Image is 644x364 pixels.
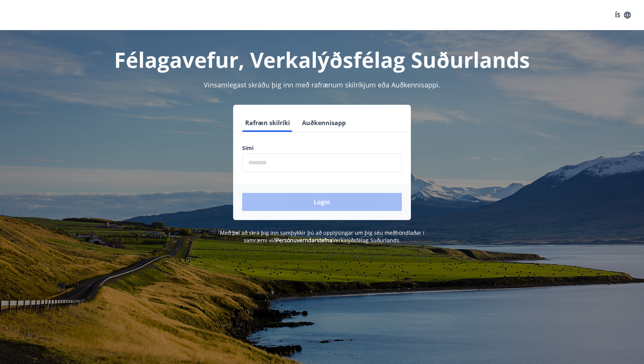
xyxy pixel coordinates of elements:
[276,237,333,244] a: Persónuverndarstefna
[60,45,584,74] h1: Félagavefur, Verkalýðsfélag Suðurlands
[242,144,402,152] label: Sími
[220,229,424,244] span: Með því að skrá þig inn samþykkir þú að upplýsingar um þig séu meðhöndlaðar í samræmi við Verkalý...
[204,80,440,89] span: Vinsamlegast skráðu þig inn með rafrænum skilríkjum eða Auðkennisappi.
[611,8,635,22] button: ÍS
[242,114,293,132] button: Rafræn skilríki
[299,114,349,132] button: Auðkennisapp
